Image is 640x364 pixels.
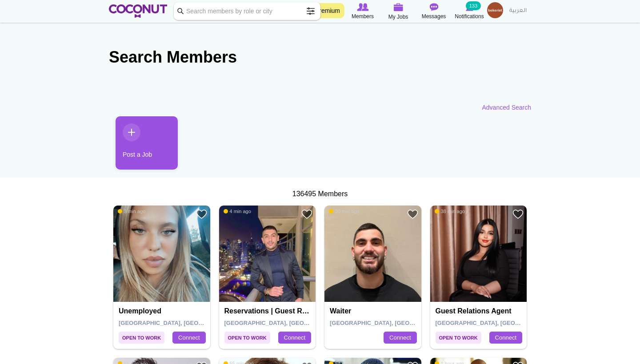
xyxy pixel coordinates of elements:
a: Notifications Notifications 133 [452,2,487,21]
img: My Jobs [393,3,403,11]
span: Messages [422,12,446,21]
img: Messages [429,3,438,11]
a: Add to Favourites [301,209,312,220]
a: Post a Job [116,116,178,170]
span: Open to Work [119,332,164,344]
a: Connect [489,332,522,344]
span: My Jobs [388,12,408,21]
h4: Guest Relations Agent [436,307,524,315]
span: [GEOGRAPHIC_DATA], [GEOGRAPHIC_DATA] [436,320,562,326]
a: Connect [172,332,205,344]
div: 136495 Members [109,189,531,199]
a: العربية [505,2,531,20]
h4: Reservations | Guest relation [224,307,313,315]
span: Members [352,12,374,21]
img: Notifications [466,3,473,11]
span: Notifications [455,12,484,21]
a: Browse Members Members [345,2,380,21]
input: Search members by role or city [174,2,320,20]
span: 38 min ago [435,208,465,214]
a: Add to Favourites [196,209,207,220]
span: Open to Work [436,332,481,344]
h2: Search Members [109,47,531,68]
li: 1 / 1 [109,116,171,176]
span: [GEOGRAPHIC_DATA], [GEOGRAPHIC_DATA] [330,320,456,326]
span: [GEOGRAPHIC_DATA], [GEOGRAPHIC_DATA] [119,320,245,326]
a: Advanced Search [482,103,531,112]
a: Messages Messages [416,2,452,21]
img: Browse Members [357,3,368,11]
a: Add to Favourites [407,209,418,220]
a: Connect [278,332,311,344]
span: Open to Work [224,332,270,344]
a: My Jobs My Jobs [380,2,416,21]
h4: Unemployed [119,307,207,315]
span: [GEOGRAPHIC_DATA], [GEOGRAPHIC_DATA] [224,320,351,326]
a: Add to Favourites [512,209,524,220]
a: Connect [384,332,416,344]
img: Home [109,4,167,18]
small: 133 [466,1,481,10]
h4: Waiter [330,307,418,315]
span: 30 min ago [329,208,359,214]
span: 4 min ago [224,208,251,214]
a: Go Premium [300,3,344,18]
span: 3 min ago [118,208,145,214]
